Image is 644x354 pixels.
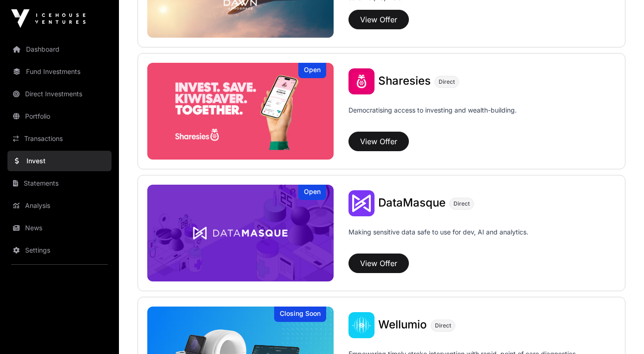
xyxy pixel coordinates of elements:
[378,74,431,87] span: Sharesies
[348,312,375,338] img: Wellumio
[298,185,326,200] div: Open
[378,318,427,331] span: Wellumio
[7,128,112,149] a: Transactions
[378,197,446,209] a: DataMasque
[439,78,455,86] span: Direct
[348,10,409,29] button: View Offer
[7,39,112,60] a: Dashboard
[7,106,112,127] a: Portfolio
[7,240,112,260] a: Settings
[7,151,112,171] a: Invest
[7,61,112,82] a: Fund Investments
[378,75,431,87] a: Sharesies
[348,254,409,273] button: View Offer
[348,68,375,94] img: Sharesies
[274,307,326,322] div: Closing Soon
[7,84,112,104] a: Direct Investments
[378,319,427,331] a: Wellumio
[147,63,334,160] a: SharesiesOpen
[11,9,85,28] img: Icehouse Ventures Logo
[147,63,334,160] img: Sharesies
[7,218,112,238] a: News
[298,63,326,78] div: Open
[147,185,334,281] img: DataMasque
[348,106,517,128] p: Democratising access to investing and wealth-building.
[435,322,451,329] span: Direct
[348,227,528,250] p: Making sensitive data safe to use for dev, AI and analytics.
[7,195,112,216] a: Analysis
[348,190,375,216] img: DataMasque
[348,132,409,151] button: View Offer
[598,309,644,354] iframe: Chat Widget
[147,185,334,281] a: DataMasqueOpen
[7,173,112,194] a: Statements
[453,200,470,207] span: Direct
[378,196,446,209] span: DataMasque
